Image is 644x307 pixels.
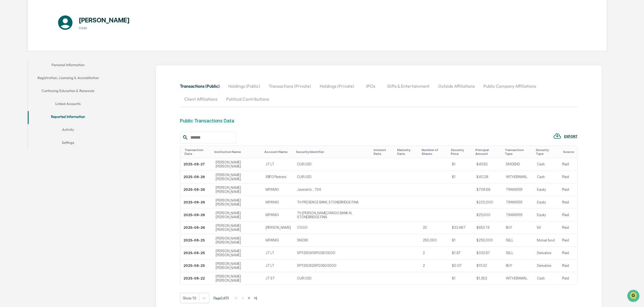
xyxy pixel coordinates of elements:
[294,196,372,209] td: Tfr PRESENCE BANK, STONEBRIDGE FINA
[534,196,559,209] td: Equity
[563,150,575,154] div: Toggle SortBy
[213,209,262,221] td: [PERSON_NAME] [PERSON_NAME]
[559,183,577,196] td: Plaid
[503,234,534,247] td: SELL
[449,171,473,183] td: $1
[213,221,262,234] td: [PERSON_NAME] [PERSON_NAME]
[294,209,372,221] td: Tfr [PERSON_NAME] FARGO BANK N, STONEBRIDGE FINA
[224,80,264,93] button: Holdings (Public)
[213,171,262,183] td: [PERSON_NAME] [PERSON_NAME]
[534,260,559,272] td: Derivative
[503,209,534,221] td: TRANSFER
[54,91,65,95] span: Pylon
[180,196,213,209] td: 2025-08-26
[28,98,109,111] button: Linked Accounts
[264,80,315,93] button: Transactions (Private)
[253,296,259,300] button: >|
[262,158,294,171] td: JT LT
[5,69,10,73] div: 🖐️
[534,209,559,221] td: Equity
[420,247,449,260] td: 2
[534,247,559,260] td: Derivative
[294,183,372,196] td: Journal to ...734
[262,272,294,285] td: JT ST
[420,260,449,272] td: 2
[294,272,372,285] td: CUR:USD
[3,66,37,76] a: 🖐️Preclearance
[479,80,540,93] button: Public Company Affiliations
[28,59,109,150] div: secondary tabs example
[180,118,234,124] div: Public Transactions Data
[28,137,109,150] button: Settings
[534,183,559,196] td: Equity
[296,150,370,154] div: Toggle SortBy
[449,234,473,247] td: $1
[559,158,577,171] td: Plaid
[37,66,69,76] a: 🗄️Attestations
[503,171,534,183] td: WITHDRAWAL
[180,80,578,105] div: secondary tabs example
[185,148,210,156] div: Toggle SortBy
[14,25,89,30] input: Clear
[180,247,213,260] td: 2025-08-25
[536,148,557,156] div: Toggle SortBy
[294,221,372,234] td: CGGO
[505,148,532,156] div: Toggle SortBy
[534,234,559,247] td: Mutual fund
[503,196,534,209] td: TRANSFER
[262,183,294,196] td: MFWMG
[213,260,262,272] td: [PERSON_NAME] [PERSON_NAME]
[28,124,109,137] button: Activity
[374,148,393,156] div: Toggle SortBy
[11,68,35,73] span: Preclearance
[180,272,213,285] td: 2025-08-22
[559,234,577,247] td: Plaid
[383,80,434,93] button: Gifts & Entertainment
[38,91,65,95] a: Powered byPylon
[473,260,503,272] td: $15.32
[473,221,503,234] td: $653.74
[262,196,294,209] td: MFWMG
[449,247,473,260] td: $1.67
[534,171,559,183] td: Cash
[559,260,577,272] td: Plaid
[503,260,534,272] td: BUY
[422,148,447,156] div: Toggle SortBy
[240,296,246,300] button: <
[294,260,372,272] td: SPY250829P00600000
[3,76,36,86] a: 🔎Data Lookup
[503,183,534,196] td: TRANSFER
[28,111,109,124] button: Reported Information
[213,196,262,209] td: [PERSON_NAME] [PERSON_NAME]
[559,196,577,209] td: Plaid
[262,171,294,183] td: SBFG Partners
[5,11,98,20] p: How can we help?
[262,260,294,272] td: JT LT
[180,234,213,247] td: 2025-08-25
[213,183,262,196] td: [PERSON_NAME] [PERSON_NAME]
[473,209,503,221] td: $25,000
[45,68,67,73] span: Attestations
[28,72,109,85] button: Registration, Licensing & Accreditation
[180,93,222,105] button: Client Affiliations
[315,80,359,93] button: Holdings (Private)
[473,272,503,285] td: $1,502
[449,221,473,234] td: $32.687
[473,234,503,247] td: $250,000
[222,93,273,105] button: Political Contributions
[449,158,473,171] td: $1
[503,272,534,285] td: WITHDRAWAL
[79,16,130,24] h1: [PERSON_NAME]
[18,47,68,51] div: We're available if you need us!
[397,148,417,156] div: Toggle SortBy
[534,272,559,285] td: Cash
[559,171,577,183] td: Plaid
[449,272,473,285] td: $1
[451,148,471,156] div: Toggle SortBy
[264,150,292,154] div: Toggle SortBy
[420,234,449,247] td: 250,000
[294,158,372,171] td: CUR:USD
[503,221,534,234] td: BUY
